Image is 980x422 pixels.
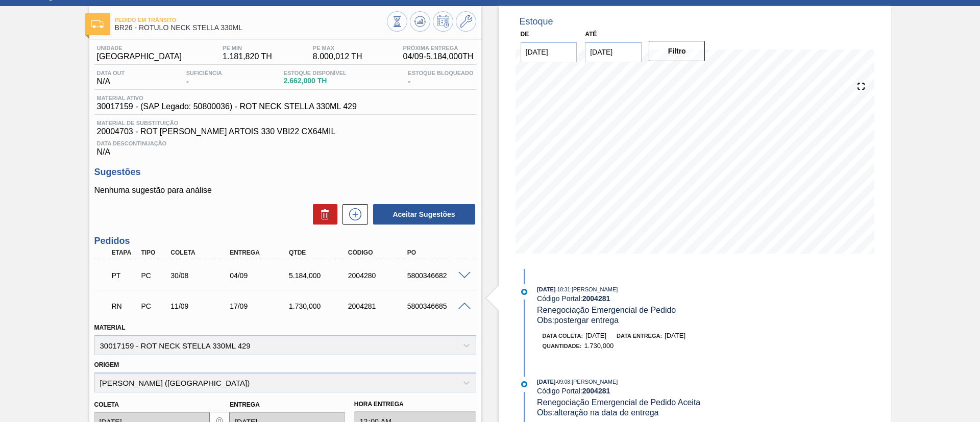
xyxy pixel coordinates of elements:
[585,332,606,339] span: [DATE]
[521,42,577,62] input: dd/mm/yyyy
[97,127,474,136] span: 20004703 - ROT [PERSON_NAME] ARTOIS 330 VBI22 CX64MIL
[585,31,597,38] label: Até
[223,45,272,51] span: PE MIN
[115,17,387,23] span: Pedido em Trânsito
[408,70,473,76] span: Estoque Bloqueado
[223,52,272,61] span: 1.181,820 TH
[168,302,234,310] div: 11/09/2025
[109,264,140,287] div: Pedido em Trânsito
[168,249,234,256] div: Coleta
[91,20,104,28] img: Ícone
[286,302,353,310] div: 1.730,000
[115,24,387,32] span: BR26 - RÓTULO NECK STELLA 330ML
[97,70,125,76] span: Data out
[410,11,430,32] button: Atualizar Gráfico
[665,332,685,339] span: [DATE]
[112,302,137,310] p: RN
[456,11,476,32] button: Ir ao Master Data / Geral
[97,95,357,101] span: Material ativo
[97,52,182,61] span: [GEOGRAPHIC_DATA]
[94,236,476,246] h3: Pedidos
[94,167,476,178] h3: Sugestões
[405,271,471,280] div: 5800346682
[94,70,128,86] div: N/A
[94,361,119,368] label: Origem
[521,31,529,38] label: De
[97,140,474,146] span: Data Descontinuação
[403,45,474,51] span: Próxima Entrega
[286,249,353,256] div: Qtde
[112,271,137,280] p: PT
[94,136,476,157] div: N/A
[286,271,353,280] div: 5.184,000
[97,45,182,51] span: Unidade
[585,42,642,62] input: dd/mm/yyyy
[230,401,260,408] label: Entrega
[521,289,527,295] img: atual
[109,295,140,317] div: Em renegociação
[543,333,583,339] span: Data coleta:
[570,379,618,385] span: : [PERSON_NAME]
[354,397,476,412] label: Hora Entrega
[227,302,293,310] div: 17/09/2025
[537,316,619,325] span: Obs: postergar entrega
[556,287,570,292] span: - 18:31
[537,387,779,395] div: Código Portal:
[94,324,126,331] label: Material
[387,11,407,32] button: Visão Geral dos Estoques
[537,306,676,314] span: Renegociação Emergencial de Pedido
[284,77,347,85] span: 2.662,000 TH
[313,52,362,61] span: 8.000,012 TH
[284,70,347,76] span: Estoque Disponível
[227,249,293,256] div: Entrega
[97,102,357,111] span: 30017159 - (SAP Legado: 50800036) - ROT NECK STELLA 330ML 429
[368,203,476,226] div: Aceitar Sugestões
[346,249,412,256] div: Código
[109,249,140,256] div: Etapa
[313,45,362,51] span: PE MAX
[403,52,474,61] span: 04/09 - 5.184,000 TH
[138,271,169,280] div: Pedido de Compra
[582,387,610,395] strong: 2004281
[537,294,779,303] div: Código Portal:
[537,398,700,407] span: Renegociação Emergencial de Pedido Aceita
[308,204,337,225] div: Excluir Sugestões
[168,271,234,280] div: 30/08/2025
[543,343,582,349] span: Quantidade :
[138,302,169,310] div: Pedido de Compra
[649,41,705,61] button: Filtro
[537,286,555,292] span: [DATE]
[373,204,475,225] button: Aceitar Sugestões
[584,342,614,350] span: 1.730,000
[537,379,555,385] span: [DATE]
[582,294,610,303] strong: 2004281
[570,286,618,292] span: : [PERSON_NAME]
[337,204,368,225] div: Nova sugestão
[346,302,412,310] div: 2004281
[617,333,662,339] span: Data entrega:
[556,379,570,385] span: - 09:08
[138,249,169,256] div: Tipo
[97,120,474,126] span: Material de Substituição
[94,186,476,195] p: Nenhuma sugestão para análise
[184,70,225,86] div: -
[94,401,119,408] label: Coleta
[520,16,553,27] div: Estoque
[537,408,658,417] span: Obs: alteração na data de entrega
[405,249,471,256] div: PO
[405,302,471,310] div: 5800346685
[521,381,527,387] img: atual
[227,271,293,280] div: 04/09/2025
[186,70,222,76] span: Suficiência
[433,11,453,32] button: Programar Estoque
[346,271,412,280] div: 2004280
[405,70,476,86] div: -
